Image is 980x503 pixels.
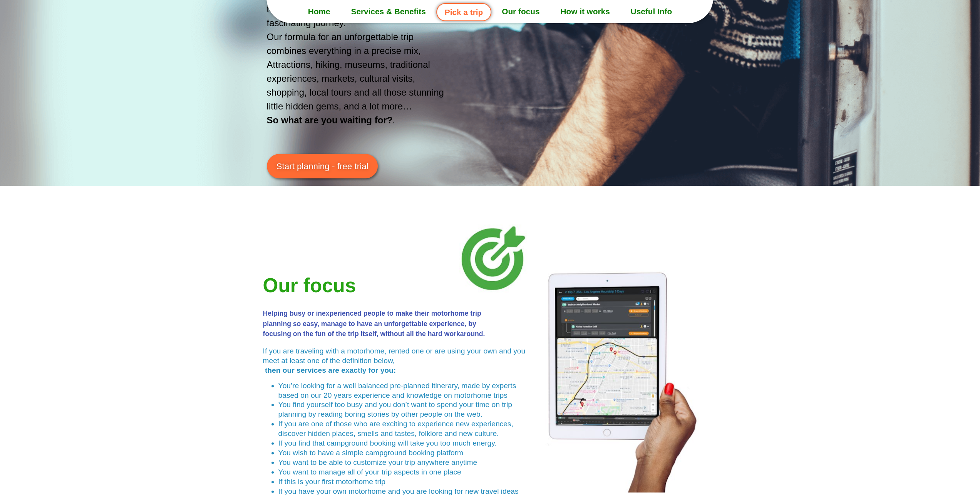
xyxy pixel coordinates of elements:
li: You find yourself too busy and you don’t want to spend your time on trip planning by reading bori... [278,400,527,419]
li: If you find that campground booking will take you too much energy. [278,438,527,448]
li: You want to manage all of your trip aspects in one place [278,467,527,477]
a: How it works [550,2,620,21]
li: If you are one of those who are exciting to experience new experiences, discover hidden places, s... [278,419,527,438]
h2: Our focus [263,271,487,300]
strong: then our services are exactly for you: [265,366,396,374]
a: Useful Info [620,2,682,21]
a: Services & Benefits [340,2,436,21]
li: You want to be able to customize your trip anywhere anytime [278,458,527,467]
li: You’re looking for a well balanced pre-planned itinerary, made by experts based on our 20 years e... [278,381,527,400]
a: Home [298,2,341,21]
strong: So what are you waiting for? [267,114,393,125]
a: Start planning - free trial [267,154,378,178]
p: If you are traveling with a motorhome, rented one or are using your own and you meet at least one... [263,346,527,375]
a: Pick a trip [436,3,491,21]
li: If this is your first motorhome trip [278,477,527,486]
li: You wish to have a simple campground booking platform [278,448,527,458]
h3: Helping busy or inexperienced people to make their motorhome trip planning so easy, manage to hav... [263,308,487,338]
nav: Menu [266,2,713,21]
li: If you have your own motorhome and you are looking for new travel ideas [278,486,527,496]
a: Our focus [491,2,550,21]
span: Start planning - free trial [276,160,369,173]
